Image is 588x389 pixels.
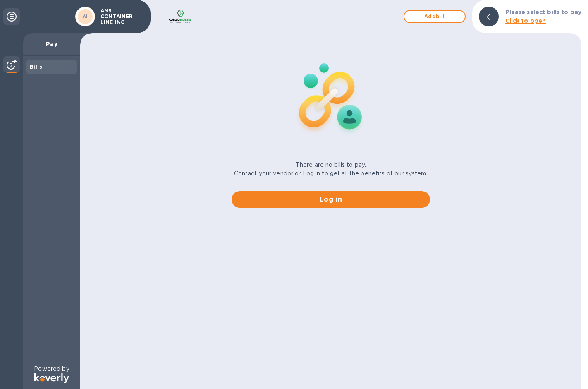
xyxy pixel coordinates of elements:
button: Addbill [404,10,466,23]
b: Please select bills to pay [505,9,581,15]
p: There are no bills to pay. Contact your vendor or Log in to get all the benefits of our system. [234,161,428,178]
img: Logo [34,373,69,383]
p: Powered by [34,365,69,373]
span: Add bill [411,12,458,22]
b: AI [82,13,88,19]
p: Pay [30,40,74,48]
button: Log in [232,191,430,208]
p: AMS CONTAINER LINE INC [100,8,142,25]
b: Click to open [505,17,546,24]
span: Log in [238,194,423,204]
b: Bills [30,64,42,70]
